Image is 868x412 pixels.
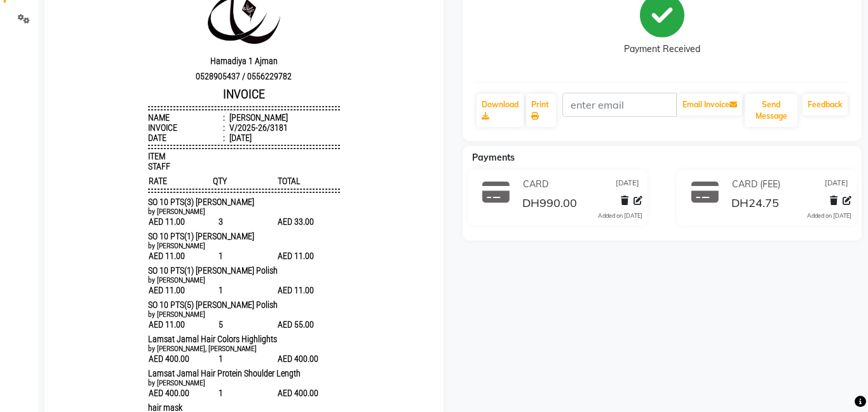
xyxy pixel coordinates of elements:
span: Lamsat Jamal Hair Colors Highlights [91,399,220,409]
span: ITEM [91,216,108,226]
span: 5 [155,383,218,395]
div: [PERSON_NAME] [170,177,231,187]
span: Payments [472,152,515,163]
span: SO 10 PTS(1) [PERSON_NAME] Polish [91,330,220,340]
span: 1 [155,349,218,361]
span: STAFF [91,226,113,236]
span: AED 11.00 [91,315,154,326]
span: 1 [155,315,218,326]
small: by [PERSON_NAME] [91,375,148,383]
span: AED 55.00 [220,383,283,395]
img: file_1747223622503.jpg [139,10,234,116]
a: Feedback [803,94,848,116]
span: SO 10 PTS(5) [PERSON_NAME] Polish [91,364,220,375]
input: enter email [562,93,677,117]
span: CARD (FEE) [732,178,780,191]
a: Download [477,94,524,127]
span: 3 [155,281,218,292]
span: [DATE] [825,178,848,191]
p: Hamadiya 1 Ajman [91,118,283,133]
span: CARD [523,178,548,191]
button: Send Message [745,94,797,127]
span: AED 11.00 [220,349,283,361]
span: DH990.00 [522,196,577,213]
div: Date [91,197,168,208]
p: 0528905437 / 0556229782 [91,133,283,149]
span: DH24.75 [731,196,779,213]
span: AED 33.00 [220,281,283,292]
div: Added on [DATE] [807,211,851,220]
small: by [PERSON_NAME] [91,306,148,315]
span: : [166,177,168,187]
div: Invoice [91,187,168,197]
div: [DATE] [170,197,194,208]
span: AED 11.00 [91,281,154,292]
button: Email Invoice [677,94,742,116]
span: TOTAL [220,240,283,251]
span: : [166,187,168,197]
span: SO 10 PTS(1) [PERSON_NAME] [91,296,197,306]
div: Name [91,177,168,187]
small: by [PERSON_NAME] [91,272,148,281]
h3: INVOICE [91,149,283,169]
span: AED 11.00 [91,349,154,361]
span: : [166,197,168,208]
div: Added on [DATE] [598,211,642,220]
div: Payment Received [624,43,700,56]
span: SO 10 PTS(3) [PERSON_NAME] [91,262,197,272]
span: RATE [91,240,154,251]
a: Print [526,94,556,127]
small: by [PERSON_NAME] [91,340,148,349]
div: V/2025-26/3181 [170,187,231,197]
span: AED 11.00 [91,383,154,395]
span: [DATE] [616,178,639,191]
span: AED 11.00 [220,315,283,326]
span: QTY [155,240,218,251]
